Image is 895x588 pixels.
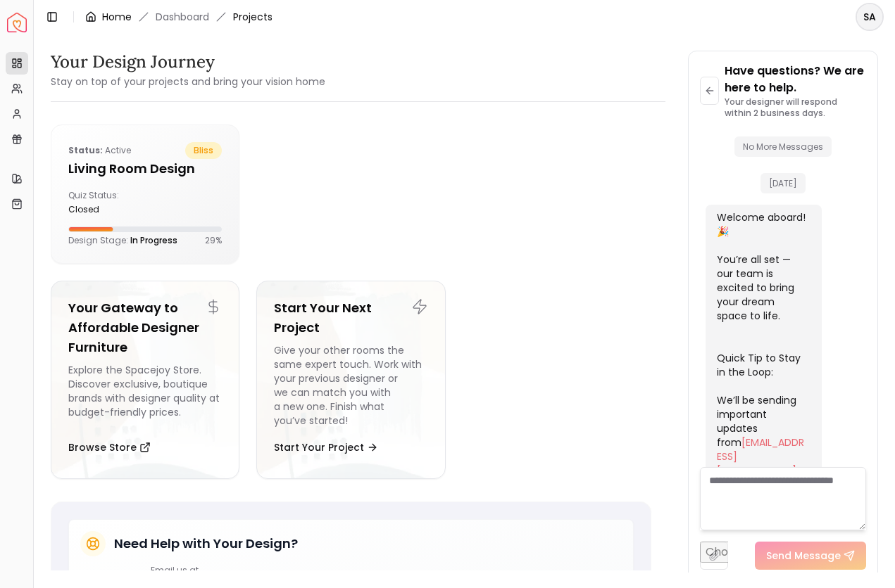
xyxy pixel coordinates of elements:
[51,51,325,73] h3: Your Design Journey
[274,343,427,428] div: Give your other rooms the same expert touch. Work with your previous designer or we can match you...
[7,13,27,32] a: Spacejoy
[68,204,139,215] div: closed
[274,433,378,461] button: Start Your Project
[156,10,209,24] a: Dashboard
[68,142,131,159] p: active
[68,363,222,428] div: Explore the Spacejoy Store. Discover exclusive, boutique brands with designer quality at budget-f...
[857,4,882,30] span: SA
[185,142,222,159] span: bliss
[68,144,103,156] b: Status:
[856,3,884,31] button: SA
[51,281,239,479] a: Your Gateway to Affordable Designer FurnitureExplore the Spacejoy Store. Discover exclusive, bout...
[85,10,273,24] nav: breadcrumb
[761,173,806,193] span: [DATE]
[114,534,298,554] h5: Need Help with Your Design?
[68,433,151,461] button: Browse Store
[734,136,832,157] span: No More Messages
[274,298,427,338] h5: Start Your Next Project
[717,435,804,478] a: [EMAIL_ADDRESS][DOMAIN_NAME]
[233,10,273,24] span: Projects
[256,281,445,479] a: Start Your Next ProjectGive your other rooms the same expert touch. Work with your previous desig...
[68,190,139,215] div: Quiz Status:
[68,159,222,179] h5: Living Room design
[102,10,132,24] a: Home
[68,235,177,246] p: Design Stage:
[7,13,27,32] img: Spacejoy Logo
[130,234,177,246] span: In Progress
[725,96,866,119] p: Your designer will respond within 2 business days.
[51,75,325,89] small: Stay on top of your projects and bring your vision home
[725,63,866,96] p: Have questions? We are here to help.
[68,298,222,357] h5: Your Gateway to Affordable Designer Furniture
[151,565,234,576] p: Email us at
[205,235,222,246] p: 29 %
